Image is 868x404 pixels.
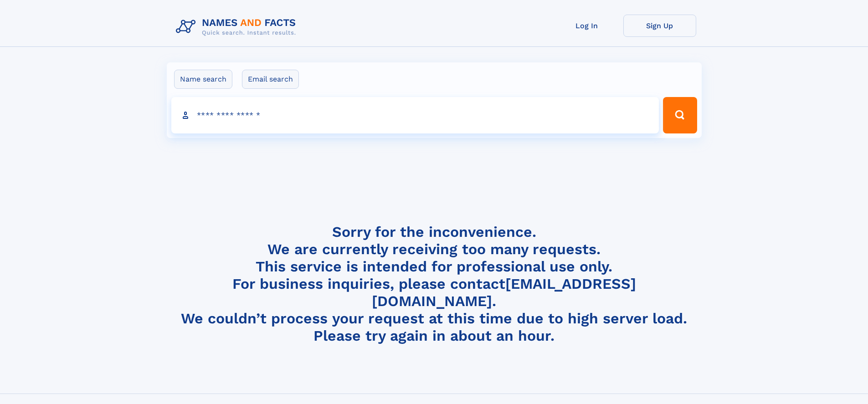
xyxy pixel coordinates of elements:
[172,223,696,345] h4: Sorry for the inconvenience. We are currently receiving too many requests. This service is intend...
[172,15,303,39] img: Logo Names and Facts
[623,15,696,37] a: Sign Up
[174,70,232,89] label: Name search
[372,275,636,310] a: [EMAIL_ADDRESS][DOMAIN_NAME]
[550,15,623,37] a: Log In
[242,70,299,89] label: Email search
[663,97,697,133] button: Search Button
[171,97,659,133] input: search input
